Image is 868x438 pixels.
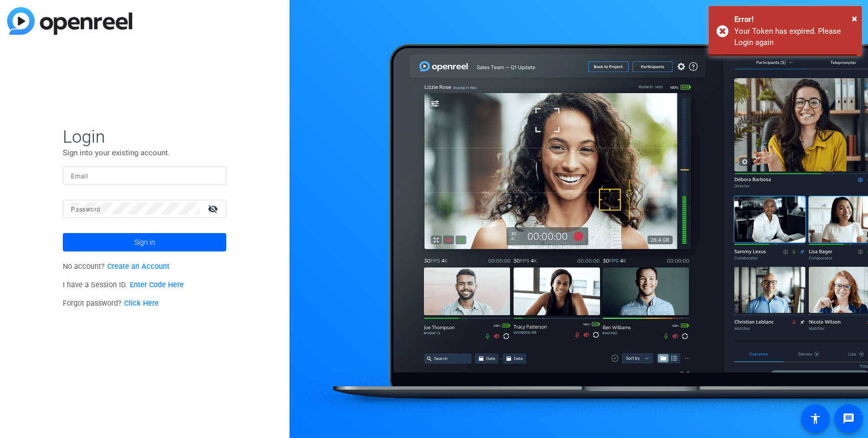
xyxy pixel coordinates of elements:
[734,26,854,49] div: Your Token has expired. Please Login again
[63,126,226,147] span: Login
[71,206,100,213] mat-label: Password
[63,262,170,271] span: No account?
[71,169,218,181] input: Enter Email Address
[71,173,88,180] mat-label: Email
[130,281,184,289] a: Enter Code Here
[7,7,132,35] img: blue-gradient.svg
[63,299,159,308] span: Forgot password?
[124,299,159,308] a: Click Here
[852,12,857,25] span: ×
[809,412,822,425] mat-icon: accessibility
[63,233,226,251] button: Sign in
[852,11,857,26] button: Close
[842,412,855,425] mat-icon: message
[734,14,854,26] div: Error!
[134,229,155,255] span: Sign in
[202,201,226,216] mat-icon: visibility_off
[107,262,170,271] a: Create an Account
[63,147,226,158] p: Sign into your existing account.
[63,281,184,289] span: I have a Session ID.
